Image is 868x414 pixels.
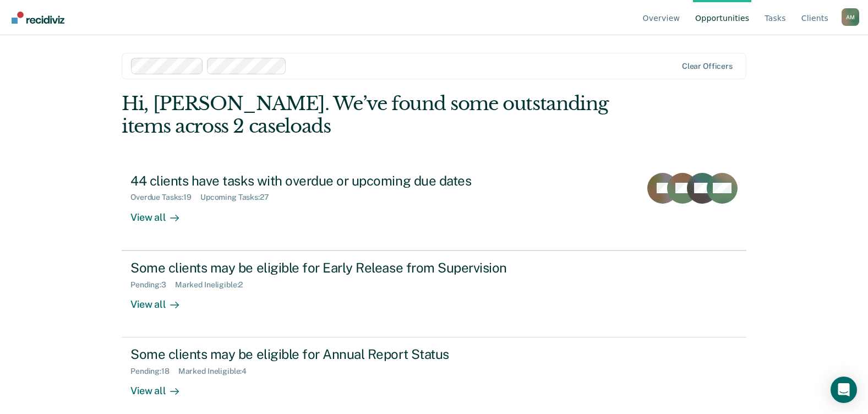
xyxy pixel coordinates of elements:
[178,367,255,376] div: Marked Ineligible : 4
[122,250,746,337] a: Some clients may be eligible for Early Release from SupervisionPending:3Marked Ineligible:2View all
[130,289,192,310] div: View all
[130,202,192,224] div: View all
[842,8,859,26] div: A M
[122,92,621,138] div: Hi, [PERSON_NAME]. We’ve found some outstanding items across 2 caseloads
[130,173,517,189] div: 44 clients have tasks with overdue or upcoming due dates
[12,12,64,24] img: Recidiviz
[130,260,517,276] div: Some clients may be eligible for Early Release from Supervision
[130,346,517,362] div: Some clients may be eligible for Annual Report Status
[130,280,175,290] div: Pending : 3
[130,193,200,202] div: Overdue Tasks : 19
[122,164,746,250] a: 44 clients have tasks with overdue or upcoming due datesOverdue Tasks:19Upcoming Tasks:27View all
[842,8,859,26] button: Profile dropdown button
[130,367,178,376] div: Pending : 18
[175,280,252,290] div: Marked Ineligible : 2
[682,62,733,71] div: Clear officers
[831,377,857,403] div: Open Intercom Messenger
[200,193,278,202] div: Upcoming Tasks : 27
[130,376,192,397] div: View all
